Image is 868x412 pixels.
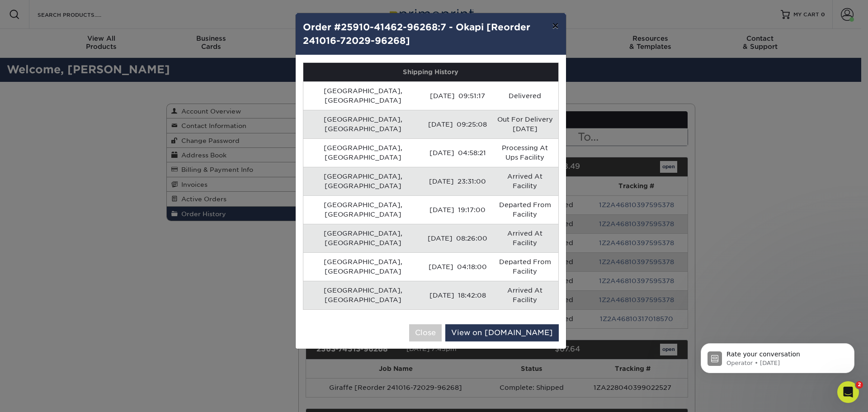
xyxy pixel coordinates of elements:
[545,13,566,38] button: ×
[492,224,558,252] td: Arrived At Facility
[492,81,558,110] td: Delivered
[423,195,492,224] td: [DATE] 19:17:00
[687,324,868,388] iframe: Intercom notifications message
[303,252,424,281] td: [GEOGRAPHIC_DATA], [GEOGRAPHIC_DATA]
[303,167,424,195] td: [GEOGRAPHIC_DATA], [GEOGRAPHIC_DATA]
[303,224,424,252] td: [GEOGRAPHIC_DATA], [GEOGRAPHIC_DATA]
[423,81,492,110] td: [DATE] 09:51:17
[492,138,558,167] td: Processing At Ups Facility
[409,324,442,341] button: Close
[303,138,424,167] td: [GEOGRAPHIC_DATA], [GEOGRAPHIC_DATA]
[423,138,492,167] td: [DATE] 04:58:21
[303,81,424,110] td: [GEOGRAPHIC_DATA], [GEOGRAPHIC_DATA]
[303,110,424,138] td: [GEOGRAPHIC_DATA], [GEOGRAPHIC_DATA]
[423,110,492,138] td: [DATE] 09:25:08
[492,195,558,224] td: Departed From Facility
[423,281,492,309] td: [DATE] 18:42:08
[423,252,492,281] td: [DATE] 04:18:00
[445,324,559,341] a: View on [DOMAIN_NAME]
[303,195,424,224] td: [GEOGRAPHIC_DATA], [GEOGRAPHIC_DATA]
[837,381,859,403] iframe: Intercom live chat
[492,167,558,195] td: Arrived At Facility
[423,167,492,195] td: [DATE] 23:31:00
[303,20,559,47] h4: Order #25910-41462-96268:7 - Okapi [Reorder 241016-72029-96268]
[492,281,558,309] td: Arrived At Facility
[492,252,558,281] td: Departed From Facility
[303,63,558,81] th: Shipping History
[303,281,424,309] td: [GEOGRAPHIC_DATA], [GEOGRAPHIC_DATA]
[492,110,558,138] td: Out For Delivery [DATE]
[856,381,863,388] span: 2
[423,224,492,252] td: [DATE] 08:26:00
